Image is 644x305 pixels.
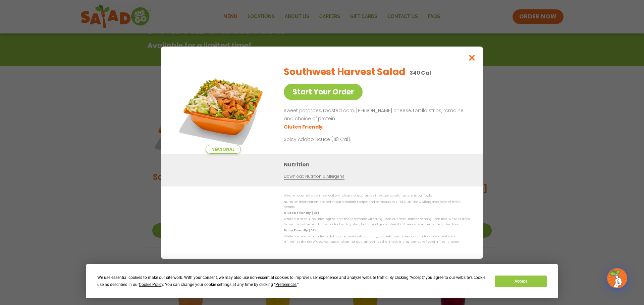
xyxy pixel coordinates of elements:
[284,136,408,143] p: Spicy Adobo Sauce (110 Cal)
[206,145,241,154] span: Seasonal
[284,107,467,123] p: Sweet potatoes, roasted corn, [PERSON_NAME] cheese, tortilla strips, romaine and choice of protein.
[139,282,163,287] span: Cookie Policy
[284,228,315,232] strong: Dairy Friendly (DF)
[284,65,406,79] h2: Southwest Harvest Salad
[284,123,324,130] li: Gluten Friendly
[284,84,363,100] a: Start Your Order
[410,69,431,77] p: 340 Cal
[176,60,270,154] img: Featured product photo for Southwest Harvest Salad
[86,264,558,298] div: Cookie Consent Prompt
[284,193,470,198] p: We are not an allergen free facility and cannot guarantee the absence of allergens in our foods.
[284,160,473,169] h3: Nutrition
[284,199,470,210] p: Nutrition information is based on our standard recipes and portion sizes. Click Nutrition & Aller...
[97,274,487,288] div: We use essential cookies to make our site work. With your consent, we may also use non-essential ...
[284,234,470,244] p: While our menu includes foods that are made without dairy, our restaurants are not dairy free. We...
[284,173,344,180] a: Download Nutrition & Allergens
[284,217,470,227] p: While our menu includes ingredients that are made without gluten, our restaurants are not gluten ...
[284,211,319,215] strong: Gluten Friendly (GF)
[275,282,297,287] span: Preferences
[495,276,546,287] button: Accept
[461,47,483,69] button: Close modal
[608,269,627,288] img: wpChatIcon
